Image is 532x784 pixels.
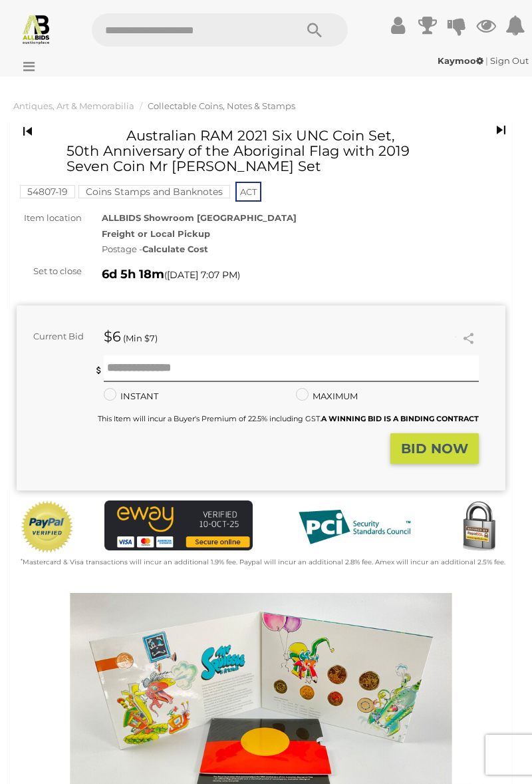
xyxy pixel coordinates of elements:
div: Current Bid [17,329,94,344]
img: eWAY Payment Gateway [104,500,253,550]
h1: Australian RAM 2021 Six UNC Coin Set, 50th Anniversary of the Aboriginal Flag with 2019 Seven Coi... [66,128,426,174]
label: INSTANT [104,389,158,404]
li: Watch this item [444,330,457,343]
span: (Min $7) [123,333,158,343]
strong: 6d 5h 18m [102,267,164,282]
a: Antiques, Art & Memorabilia [13,100,134,111]
div: Postage - [102,242,506,257]
div: Set to close [7,264,92,279]
b: A WINNING BID IS A BINDING CONTRACT [321,414,479,423]
a: Coins Stamps and Banknotes [78,186,230,197]
strong: BID NOW [401,441,468,457]
img: Official PayPal Seal [20,500,74,554]
strong: Freight or Local Pickup [102,228,210,239]
span: [DATE] 7:07 PM [167,269,237,281]
small: This Item will incur a Buyer's Premium of 22.5% including GST. [98,414,479,423]
a: Kaymoo [438,55,485,66]
span: | [485,55,488,66]
img: PCI DSS compliant [288,500,421,554]
button: Search [281,13,348,47]
mark: Coins Stamps and Banknotes [78,185,230,198]
img: Allbids.com.au [21,13,52,45]
small: Mastercard & Visa transactions will incur an additional 1.9% fee. Paypal will incur an additional... [21,558,505,566]
strong: ALLBIDS Showroom [GEOGRAPHIC_DATA] [102,212,297,223]
img: Secured by Rapid SSL [452,500,505,554]
button: BID NOW [390,433,479,465]
strong: Calculate Cost [142,244,208,254]
mark: 54807-19 [20,185,75,198]
a: Collectable Coins, Notes & Stamps [148,100,295,111]
strong: Kaymoo [438,55,483,66]
a: 54807-19 [20,186,75,197]
span: ( ) [164,270,240,280]
label: MAXIMUM [296,389,358,404]
div: Item location [7,210,92,226]
strong: $6 [104,328,121,345]
span: ACT [235,182,261,202]
a: Sign Out [490,55,529,66]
